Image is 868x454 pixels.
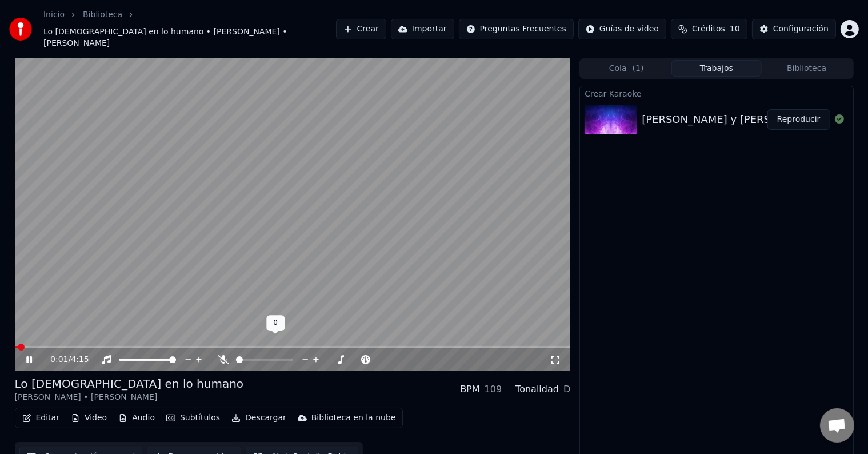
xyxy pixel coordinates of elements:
span: Créditos [692,23,725,35]
div: Configuración [773,23,829,35]
div: D [563,383,570,396]
button: Crear [336,19,386,39]
button: Cola [581,60,671,77]
span: 0:01 [50,354,68,365]
button: Trabajos [671,60,762,77]
button: Biblioteca [762,60,852,77]
div: Lo [DEMOGRAPHIC_DATA] en lo humano [15,376,244,392]
div: BPM [460,383,479,396]
nav: breadcrumb [43,9,336,49]
a: Inicio [43,9,65,21]
button: Audio [114,410,159,426]
button: Reproducir [767,109,830,130]
a: Biblioteca [83,9,122,21]
button: Editar [18,410,64,426]
span: 10 [730,23,740,35]
button: Créditos10 [671,19,747,39]
img: youka [9,18,32,41]
button: Configuración [752,19,836,39]
span: Lo [DEMOGRAPHIC_DATA] en lo humano • [PERSON_NAME] • [PERSON_NAME] [43,26,336,49]
div: Biblioteca en la nube [311,412,396,424]
div: Tonalidad [515,383,559,396]
div: / [50,354,78,365]
button: Importar [391,19,454,39]
button: Descargar [227,410,291,426]
div: Chat abierto [820,408,854,443]
span: ( 1 ) [633,63,644,74]
button: Subtítulos [162,410,225,426]
div: 109 [485,383,502,396]
button: Preguntas Frecuentes [459,19,574,39]
div: Crear Karaoke [580,86,853,100]
button: Video [66,410,111,426]
button: Guías de video [578,19,666,39]
span: 4:15 [71,354,89,365]
div: 0 [266,315,285,331]
div: [PERSON_NAME] • [PERSON_NAME] [15,392,244,403]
